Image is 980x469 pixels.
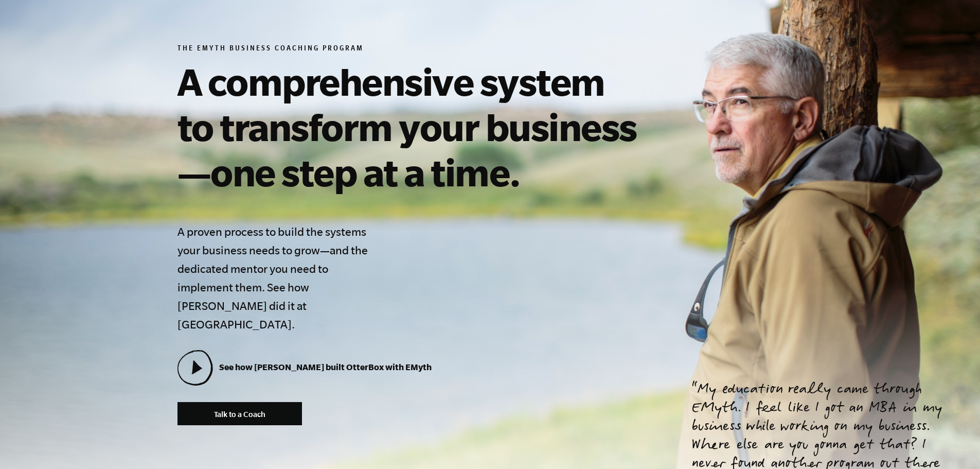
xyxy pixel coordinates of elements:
[929,420,980,469] iframe: Chat Widget
[177,362,432,372] a: See how [PERSON_NAME] built OtterBox with EMyth
[177,44,647,55] h6: The EMyth Business Coaching Program
[177,59,647,195] h1: A comprehensive system to transform your business—one step at a time.
[177,222,375,334] h4: A proven process to build the systems your business needs to grow—and the dedicated mentor you ne...
[177,402,302,425] a: Talk to a Coach
[214,410,265,419] span: Talk to a Coach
